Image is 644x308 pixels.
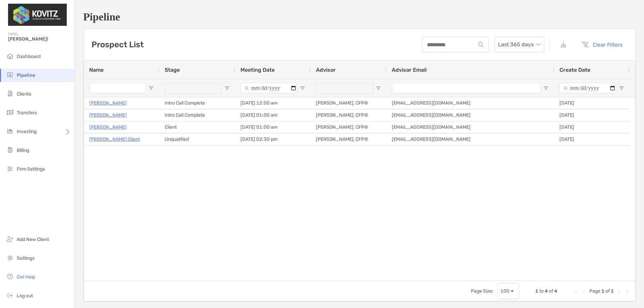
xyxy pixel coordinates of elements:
div: [DATE] [554,109,630,121]
input: Name Filter Input [89,83,146,94]
span: 4 [554,288,557,294]
span: to [539,288,544,294]
span: 1 [535,288,538,294]
span: Pipeline [17,72,35,78]
div: Intro Call Complete [159,109,235,121]
div: Intro Call Complete [159,97,235,109]
span: Page [589,288,600,294]
div: [DATE] 01:00 am [235,109,311,121]
div: [PERSON_NAME], CFP® [311,109,386,121]
div: [DATE] 12:00 am [235,97,311,109]
span: Get Help [17,274,35,280]
span: Name [89,67,104,73]
span: Settings [17,255,35,261]
img: billing icon [6,146,14,154]
div: First Page [573,289,579,294]
span: Dashboard [17,54,41,59]
button: Open Filter Menu [376,85,381,91]
div: [PERSON_NAME], CFP® [311,97,386,109]
span: Billing [17,147,29,153]
span: Clients [17,91,31,97]
div: [EMAIL_ADDRESS][DOMAIN_NAME] [386,109,554,121]
div: [EMAIL_ADDRESS][DOMAIN_NAME] [386,97,554,109]
span: 1 [601,288,604,294]
button: Open Filter Menu [619,85,624,91]
span: Advisor [316,67,336,73]
span: Create Date [559,67,590,73]
div: [EMAIL_ADDRESS][DOMAIN_NAME] [386,133,554,145]
span: Firm Settings [17,166,45,172]
a: [PERSON_NAME] [89,99,127,107]
img: Zoe Logo [8,3,67,27]
div: [DATE] 02:30 pm [235,133,311,145]
img: input icon [478,42,483,47]
a: [PERSON_NAME] [89,123,127,131]
button: Clear Filters [577,37,628,52]
div: Page Size: [471,288,493,294]
div: 100 [500,288,509,294]
a: [PERSON_NAME] [89,111,127,119]
span: Stage [165,67,180,73]
button: Open Filter Menu [300,85,305,91]
input: Create Date Filter Input [559,83,616,94]
span: Advisor Email [392,67,427,73]
span: 4 [545,288,548,294]
input: Advisor Email Filter Input [392,83,541,94]
div: [PERSON_NAME], CFP® [311,121,386,133]
img: firm-settings icon [6,165,14,173]
span: Add New Client [17,237,49,242]
span: of [549,288,553,294]
div: [PERSON_NAME], CFP® [311,133,386,145]
img: dashboard icon [6,52,14,60]
button: Open Filter Menu [149,85,154,91]
h3: Prospect List [92,40,144,49]
div: Previous Page [581,289,587,294]
div: Page Size [497,283,519,299]
div: [DATE] 01:00 am [235,121,311,133]
span: Last 365 days [498,37,540,52]
span: [PERSON_NAME]! [8,36,71,42]
div: Next Page [616,289,622,294]
button: Open Filter Menu [224,85,230,91]
div: [DATE] [554,133,630,145]
input: Meeting Date Filter Input [240,83,297,94]
span: Log out [17,293,33,299]
span: 1 [611,288,614,294]
img: add_new_client icon [6,235,14,243]
img: get-help icon [6,272,14,281]
div: Last Page [625,289,630,294]
a: [PERSON_NAME] Client [89,135,140,143]
img: clients icon [6,89,14,98]
span: Investing [17,129,37,134]
img: logout icon [6,291,14,299]
h1: Pipeline [83,11,636,23]
div: Unqualified [159,133,235,145]
img: pipeline icon [6,71,14,79]
span: of [605,288,610,294]
div: [DATE] [554,121,630,133]
span: Meeting Date [240,67,275,73]
div: [DATE] [554,97,630,109]
span: Transfers [17,110,37,116]
div: [EMAIL_ADDRESS][DOMAIN_NAME] [386,121,554,133]
button: Open Filter Menu [543,85,549,91]
img: transfers icon [6,108,14,116]
img: investing icon [6,127,14,135]
img: settings icon [6,254,14,262]
div: Client [159,121,235,133]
